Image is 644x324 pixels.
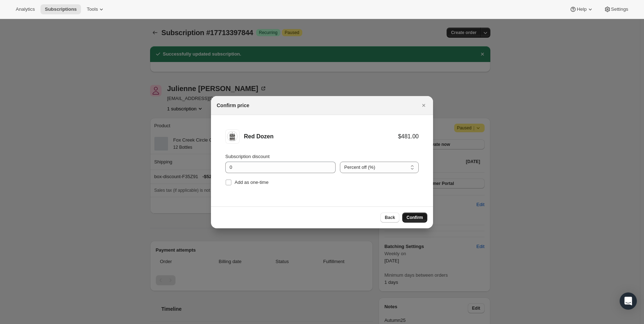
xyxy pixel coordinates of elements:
span: Help [577,6,586,12]
h2: Confirm price [217,102,249,109]
span: Settings [611,6,628,12]
span: Tools [87,6,98,12]
div: Red Dozen [244,133,398,140]
span: Subscription discount [225,154,270,159]
button: Help [565,4,598,14]
span: Subscriptions [45,6,77,12]
button: Settings [600,4,633,14]
button: Subscriptions [40,4,81,14]
span: Confirm [407,215,423,220]
button: Confirm [402,213,427,223]
button: Analytics [11,4,39,14]
div: $481.00 [398,133,419,140]
button: Back [380,213,399,223]
button: Tools [82,4,109,14]
div: Open Intercom Messenger [620,292,637,310]
span: Add as one-time [235,180,269,185]
span: Analytics [16,6,35,12]
button: Close [419,100,429,110]
span: Back [385,215,395,220]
